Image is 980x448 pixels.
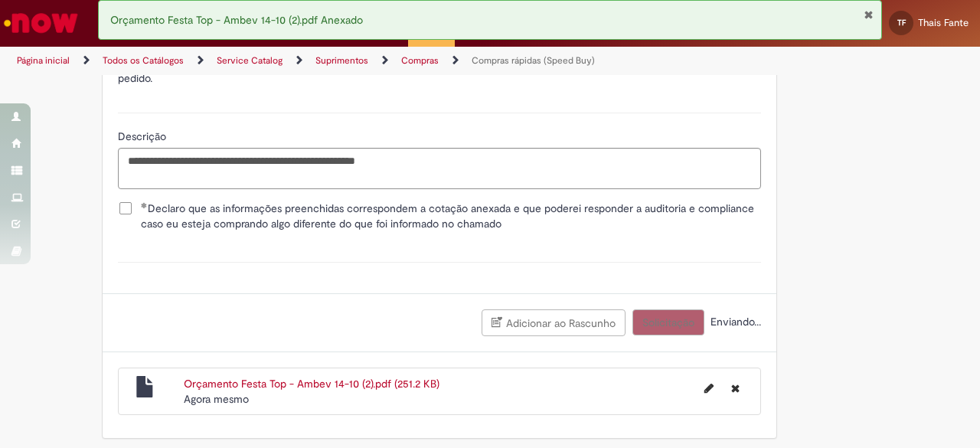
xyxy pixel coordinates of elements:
[401,54,439,67] a: Compras
[184,392,249,406] time: 01/10/2025 15:06:10
[315,54,368,67] a: Suprimentos
[17,54,70,67] a: Página inicial
[217,54,283,67] a: Service Catalog
[707,315,761,329] span: Enviando...
[11,47,642,75] ul: Trilhas de página
[141,202,148,208] span: Obrigatório Preenchido
[897,18,906,28] span: TF
[918,16,969,29] span: Thais Fante
[184,392,249,406] span: Agora mesmo
[110,13,363,27] span: Orçamento Festa Top - Ambev 14-10 (2).pdf Anexado
[722,376,749,401] button: Excluir Orçamento Festa Top - Ambev 14-10 (2).pdf
[118,148,761,188] textarea: Descrição
[103,54,184,67] a: Todos os Catálogos
[864,8,874,21] button: Fechar Notificação
[472,54,595,67] a: Compras rápidas (Speed Buy)
[141,201,761,231] span: Declaro que as informações preenchidas correspondem a cotação anexada e que poderei responder a a...
[2,8,80,38] img: ServiceNow
[695,376,723,401] button: Editar nome de arquivo Orçamento Festa Top - Ambev 14-10 (2).pdf
[118,129,169,143] span: Descrição
[184,377,439,391] a: Orçamento Festa Top - Ambev 14-10 (2).pdf (251.2 KB)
